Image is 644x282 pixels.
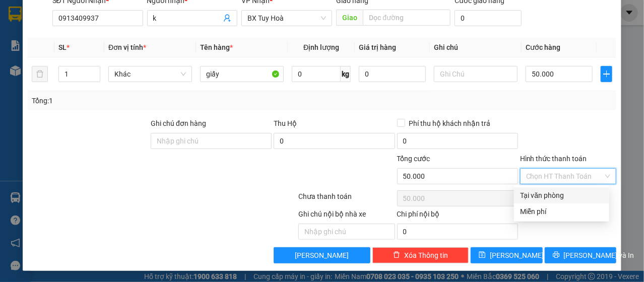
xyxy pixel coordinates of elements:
[303,43,339,51] span: Định lượng
[32,95,249,106] div: Tổng: 1
[200,66,284,82] input: VD: Bàn, Ghế
[359,66,426,82] input: 0
[297,191,396,208] div: Chưa thanh toán
[200,43,233,51] span: Tên hàng
[520,190,603,201] div: Tại văn phòng
[298,208,395,224] div: Ghi chú nội bộ nhà xe
[601,66,612,82] button: plus
[479,251,486,259] span: save
[397,155,430,163] span: Tổng cước
[520,206,603,217] div: Miễn phí
[295,250,349,261] span: [PERSON_NAME]
[520,155,587,163] label: Hình thức thanh toán
[393,251,400,259] span: delete
[359,43,396,51] span: Giá trị hàng
[32,66,48,82] button: delete
[274,247,370,263] button: [PERSON_NAME]
[397,208,518,224] div: Chi phí nội bộ
[151,119,206,127] label: Ghi chú đơn hàng
[405,118,495,129] span: Phí thu hộ khách nhận trả
[58,43,67,51] span: SL
[247,11,326,26] span: BX Tuy Hoà
[455,10,522,26] input: Cước giao hàng
[223,14,231,22] span: user-add
[434,66,518,82] input: Ghi Chú
[363,10,450,26] input: Dọc đường
[553,251,560,259] span: printer
[336,10,363,26] span: Giao
[404,250,448,261] span: Xóa Thông tin
[526,43,560,51] span: Cước hàng
[601,70,612,78] span: plus
[341,66,351,82] span: kg
[151,133,272,149] input: Ghi chú đơn hàng
[372,247,469,263] button: deleteXóa Thông tin
[564,250,634,261] span: [PERSON_NAME] và In
[430,38,522,57] th: Ghi chú
[298,224,395,240] input: Nhập ghi chú
[490,250,544,261] span: [PERSON_NAME]
[471,247,543,263] button: save[PERSON_NAME]
[108,43,146,51] span: Đơn vị tính
[114,66,186,82] span: Khác
[274,119,297,127] span: Thu Hộ
[545,247,617,263] button: printer[PERSON_NAME] và In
